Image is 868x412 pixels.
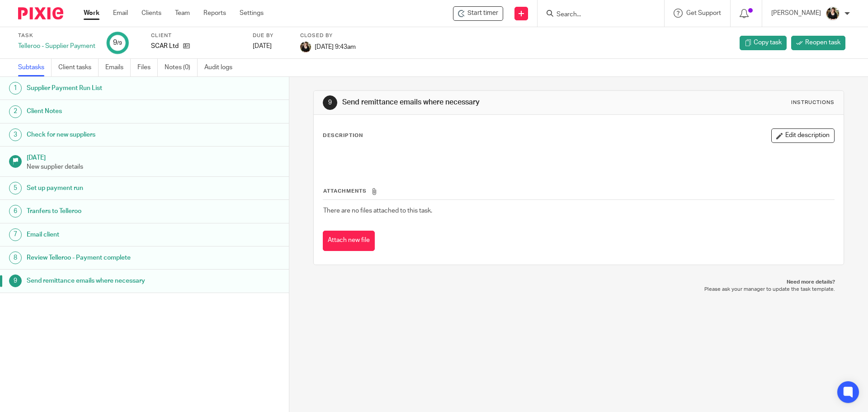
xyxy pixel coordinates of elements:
button: Edit description [771,128,835,143]
a: Work [84,9,99,18]
h1: Supplier Payment Run List [27,81,196,95]
a: Notes (0) [165,59,198,76]
p: Description [323,132,363,139]
a: Client tasks [58,59,99,76]
img: Helen%20Campbell.jpeg [300,42,311,52]
div: 9 [9,275,22,287]
h1: [DATE] [27,151,280,162]
h1: Check for new suppliers [27,128,196,142]
div: 7 [9,228,22,241]
span: Reopen task [805,38,840,47]
h1: Email client [27,228,196,242]
img: Helen%20Campbell.jpeg [826,6,840,21]
div: 3 [9,128,22,141]
p: [PERSON_NAME] [771,9,821,18]
div: SCAR Ltd - Telleroo - Supplier Payment [453,6,503,21]
p: Please ask your manager to update the task template. [322,286,835,293]
p: New supplier details [27,162,280,171]
button: Attach new file [323,231,375,251]
div: 5 [9,182,22,194]
a: Reports [203,9,226,18]
div: 8 [9,251,22,264]
div: 9 [323,95,337,110]
label: Closed by [300,32,356,39]
span: There are no files attached to this task. [323,208,432,214]
small: /9 [117,41,122,46]
img: Pixie [18,7,63,19]
h1: Tranfers to Telleroo [27,204,196,218]
a: Reopen task [791,36,845,50]
h1: Send remittance emails where necessary [342,98,598,107]
div: 1 [9,82,22,95]
div: Instructions [791,99,835,106]
h1: Send remittance emails where necessary [27,274,196,288]
a: Audit logs [204,59,239,76]
a: Subtasks [18,59,52,76]
span: [DATE] 9:43am [315,43,356,50]
h1: Client Notes [27,104,196,118]
h1: Review Telleroo - Payment complete [27,251,196,265]
div: [DATE] [253,42,289,51]
div: 2 [9,105,22,118]
label: Client [151,32,241,39]
div: Telleroo - Supplier Payment [18,42,95,51]
p: Need more details? [322,279,835,286]
a: Copy task [740,36,787,50]
div: 6 [9,205,22,218]
a: Settings [240,9,264,18]
span: Get Support [686,10,721,16]
label: Task [18,32,95,39]
div: 9 [113,38,122,48]
a: Email [113,9,128,18]
span: Copy task [754,38,782,47]
span: Attachments [323,189,367,194]
span: Start timer [467,9,498,18]
a: Files [137,59,158,76]
a: Emails [105,59,131,76]
p: SCAR Ltd [151,42,179,51]
a: Team [175,9,190,18]
label: Due by [253,32,289,39]
a: Clients [142,9,161,18]
input: Search [556,11,637,19]
h1: Set up payment run [27,181,196,195]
